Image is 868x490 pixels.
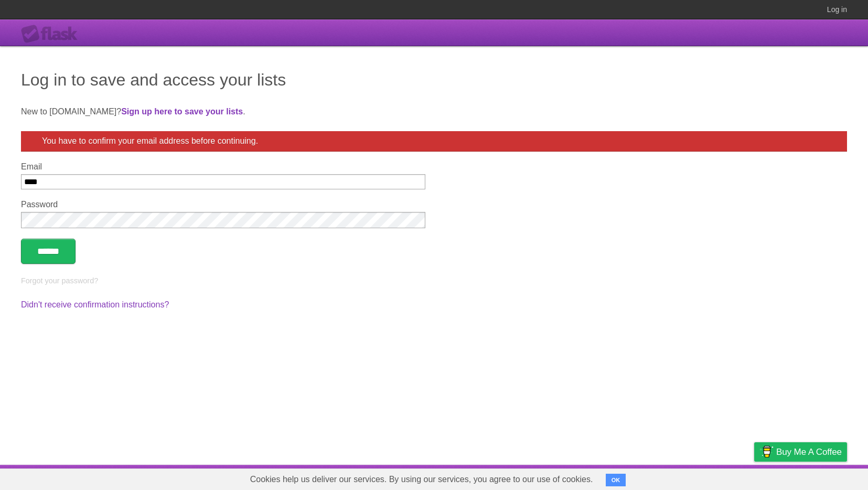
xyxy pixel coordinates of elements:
[615,467,637,487] a: About
[21,162,425,172] label: Email
[21,67,847,92] h1: Log in to save and access your lists
[21,25,84,44] div: Flask
[21,300,169,309] a: Didn't receive confirmation instructions?
[21,131,847,152] div: You have to confirm your email address before continuing.
[776,443,842,461] span: Buy me a coffee
[240,469,604,490] span: Cookies help us deliver our services. By using our services, you agree to our use of cookies.
[754,442,847,462] a: Buy me a coffee
[759,443,774,461] img: Buy me a coffee
[21,276,98,285] a: Forgot your password?
[741,467,768,487] a: Privacy
[121,107,243,116] a: Sign up here to save your lists
[649,467,692,487] a: Developers
[21,200,425,209] label: Password
[21,105,847,118] p: New to [DOMAIN_NAME]? .
[781,467,847,487] a: Suggest a feature
[705,467,728,487] a: Terms
[606,474,626,486] button: OK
